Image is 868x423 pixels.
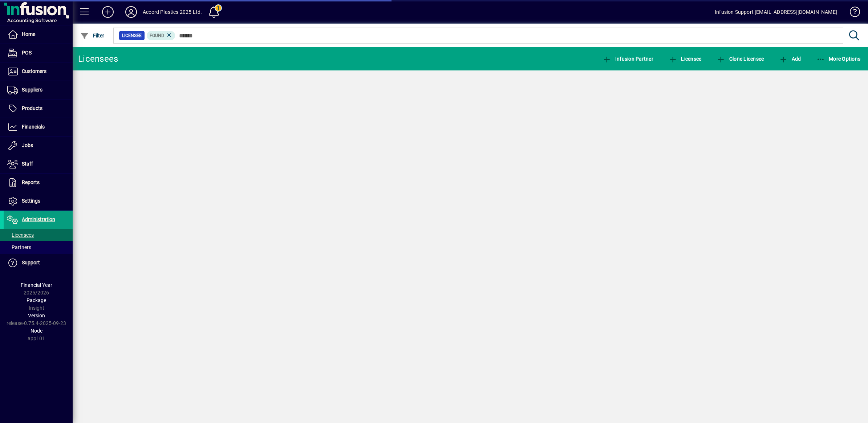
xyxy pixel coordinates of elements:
[4,254,73,272] a: Support
[22,198,40,204] span: Settings
[22,68,46,74] span: Customers
[603,56,653,62] span: Infusion Partner
[4,137,73,155] a: Jobs
[143,6,202,18] div: Accord Plastics 2025 Ltd.
[147,31,175,40] mat-chip: Found Status: Found
[4,99,73,118] a: Products
[31,328,42,334] span: Node
[4,62,73,81] a: Customers
[4,81,73,99] a: Suppliers
[815,52,863,65] button: More Options
[21,282,52,288] span: Financial Year
[4,44,73,62] a: POS
[7,244,31,250] span: Partners
[4,229,73,241] a: Licensees
[22,31,35,37] span: Home
[667,52,703,65] button: Licensee
[4,241,73,253] a: Partners
[844,1,859,25] a: Knowledge Base
[669,56,702,62] span: Licensee
[4,192,73,210] a: Settings
[4,174,73,192] a: Reports
[4,118,73,136] a: Financials
[779,56,801,62] span: Add
[715,52,766,65] button: Clone Licensee
[80,33,105,38] span: Filter
[7,232,34,238] span: Licensees
[150,33,164,38] span: Found
[22,105,42,111] span: Products
[22,142,33,148] span: Jobs
[78,29,106,42] button: Filter
[4,25,73,44] a: Home
[22,179,40,185] span: Reports
[27,297,46,303] span: Package
[777,52,803,65] button: Add
[28,313,45,318] span: Version
[122,32,142,39] span: Licensee
[715,6,837,18] div: Infusion Support [EMAIL_ADDRESS][DOMAIN_NAME]
[22,87,42,93] span: Suppliers
[22,124,45,130] span: Financials
[717,56,764,62] span: Clone Licensee
[119,5,143,19] button: Profile
[22,216,55,222] span: Administration
[22,161,33,167] span: Staff
[4,155,73,173] a: Staff
[96,5,119,19] button: Add
[78,53,118,65] div: Licensees
[22,50,32,56] span: POS
[22,260,40,265] span: Support
[601,52,655,65] button: Infusion Partner
[816,56,861,62] span: More Options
